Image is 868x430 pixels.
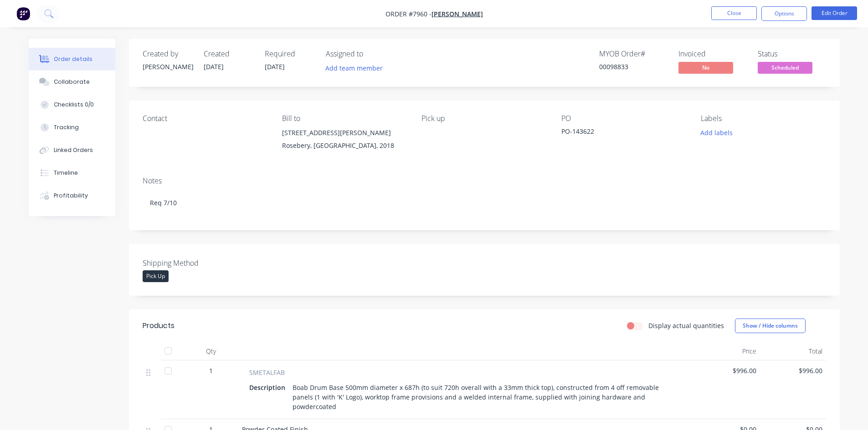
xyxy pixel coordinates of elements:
button: Collaborate [29,71,115,93]
div: Qty [184,342,238,360]
div: Order details [54,55,92,63]
button: Add team member [326,62,388,74]
button: Checklists 0/0 [29,93,115,116]
div: Created [204,50,254,58]
span: [DATE] [204,62,224,71]
div: Notes [143,177,826,185]
label: Display actual quantities [648,321,724,330]
label: Shipping Method [143,258,257,268]
a: [PERSON_NAME] [431,10,483,18]
span: 1 [209,366,213,375]
div: Required [265,50,315,58]
button: Close [711,6,757,20]
div: Created by [143,50,193,58]
span: $996.00 [698,366,756,375]
div: Status [758,50,826,58]
div: Description [249,381,289,394]
div: Assigned to [326,50,417,58]
button: Options [761,6,807,21]
div: Pick Up [143,270,169,282]
button: Add team member [320,62,387,74]
span: No [678,62,733,73]
div: Profitability [54,192,88,200]
button: Timeline [29,162,115,184]
div: Linked Orders [54,146,93,154]
div: 00098833 [599,62,668,71]
button: Linked Orders [29,139,115,162]
div: MYOB Order # [599,50,668,58]
div: Pick up [421,114,546,123]
div: [STREET_ADDRESS][PERSON_NAME] [282,126,407,139]
button: Scheduled [758,62,812,76]
div: Contact [143,114,267,123]
div: Invoiced [678,50,747,58]
span: Scheduled [758,62,812,73]
button: Order details [29,48,115,71]
div: Timeline [54,169,78,177]
div: Labels [701,114,826,123]
div: Tracking [54,123,79,132]
div: [PERSON_NAME] [143,62,193,71]
button: Profitability [29,184,115,207]
div: Req 7/10 [143,189,826,217]
div: [STREET_ADDRESS][PERSON_NAME]Rosebery, [GEOGRAPHIC_DATA], 2018 [282,126,407,156]
div: Bill to [282,114,407,123]
div: Checklists 0/0 [54,101,94,109]
div: PO-143622 [561,126,675,139]
span: $996.00 [764,366,822,375]
div: Price [694,342,760,360]
span: [DATE] [265,62,285,71]
button: Add labels [696,126,738,139]
button: Tracking [29,116,115,139]
div: Total [760,342,826,360]
button: Show / Hide columns [735,319,806,333]
span: SMETALFAB [249,368,285,377]
div: Products [143,320,175,331]
div: PO [561,114,686,123]
button: Edit Order [812,6,857,20]
div: Rosebery, [GEOGRAPHIC_DATA], 2018 [282,139,407,152]
span: Order #7960 - [385,10,431,18]
img: Factory [16,7,30,20]
div: Boab Drum Base 500mm diameter x 687h (to suit 720h overall with a 33mm thick top), constructed fr... [289,381,683,413]
div: Collaborate [54,78,90,86]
